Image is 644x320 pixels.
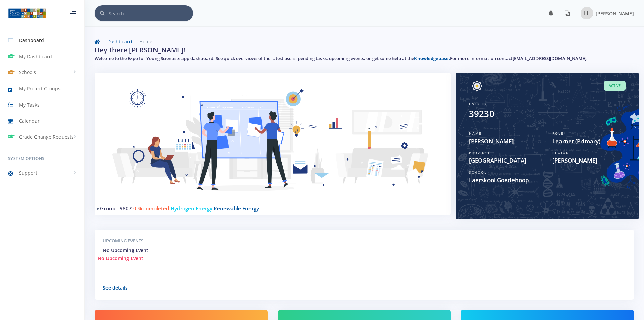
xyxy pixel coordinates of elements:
a: Dashboard [107,38,132,45]
span: [PERSON_NAME] [552,156,626,165]
span: Name [469,131,482,136]
h5: Upcoming Events [103,238,626,244]
a: Image placeholder [PERSON_NAME] [575,6,634,21]
h6: System Options [8,156,76,162]
span: User ID [469,102,486,106]
img: Learner [103,81,443,210]
img: Image placeholder [469,81,485,91]
span: 0 % completed [133,205,169,212]
span: Active [604,81,626,91]
a: See details [103,284,128,291]
div: 39230 [469,107,494,121]
li: Home [132,38,152,45]
a: Group - 9807 [100,205,132,212]
nav: breadcrumb [95,38,634,45]
h4: - [100,205,440,212]
input: Search [109,5,193,21]
span: Renewable Energy [214,205,259,212]
span: School [469,170,487,175]
a: Knowledgebase. [414,55,450,61]
span: Dashboard [19,37,44,44]
span: Region [552,150,569,155]
span: Hydrogen Energy [171,205,212,212]
h2: Hey there [PERSON_NAME]! [95,45,185,55]
span: [GEOGRAPHIC_DATA] [469,156,542,165]
span: Support [19,169,37,176]
span: Role [552,131,564,136]
h5: Welcome to the Expo for Young Scientists app dashboard. See quick overviews of the latest users, ... [95,55,634,62]
span: Learner (Primary) [552,137,626,146]
img: Image placeholder [581,7,593,19]
a: [EMAIL_ADDRESS][DOMAIN_NAME] [512,55,586,61]
img: ... [8,8,46,19]
span: My Project Groups [19,85,61,92]
span: Grade Change Requests [19,133,74,141]
span: No Upcoming Event [98,255,143,262]
span: No Upcoming Event [103,247,148,253]
span: My Tasks [19,101,40,108]
span: [PERSON_NAME] [596,10,634,17]
span: [PERSON_NAME] [469,137,542,146]
span: My Dashboard [19,53,52,60]
span: Schools [19,69,36,76]
span: Province [469,150,491,155]
span: Laerskool Goedehoop [469,176,626,185]
span: Calendar [19,117,40,124]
